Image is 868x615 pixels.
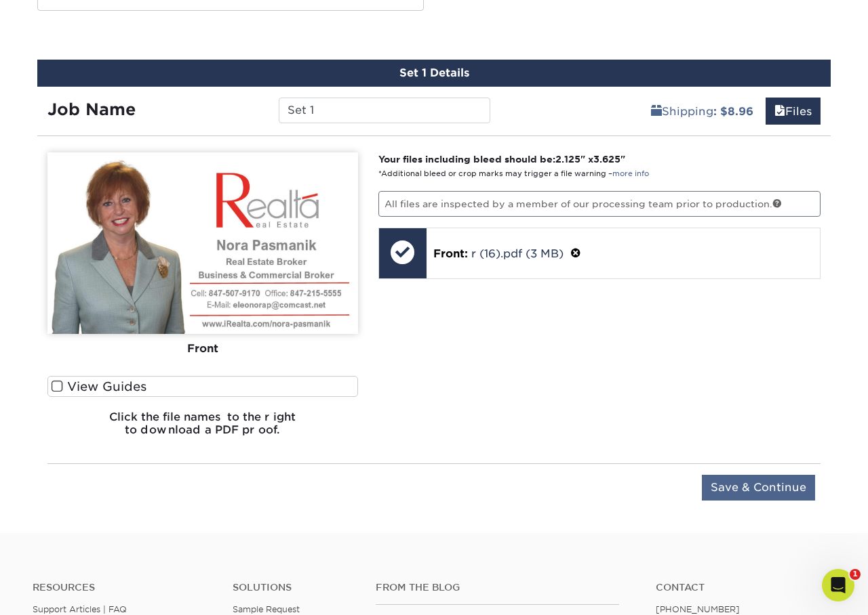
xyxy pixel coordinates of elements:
[47,334,358,364] div: Front
[656,604,740,614] a: [PHONE_NUMBER]
[376,582,619,593] h4: From the Blog
[850,569,861,580] span: 1
[642,98,762,125] a: Shipping: $8.96
[766,98,821,125] a: Files
[612,169,649,178] a: more info
[33,582,212,593] h4: Resources
[378,169,649,178] small: *Additional bleed or crop marks may trigger a file warning –
[713,105,753,118] b: : $8.96
[593,154,620,165] span: 3.625
[233,604,300,614] a: Sample Request
[378,154,625,165] strong: Your files including bleed should be: " x "
[378,191,821,217] p: All files are inspected by a member of our processing team prior to production.
[555,154,580,165] span: 2.125
[47,376,358,397] label: View Guides
[702,475,815,501] input: Save & Continue
[37,60,831,87] div: Set 1 Details
[822,569,854,601] iframe: Intercom live chat
[656,582,835,593] a: Contact
[471,247,564,260] a: r (16).pdf (3 MB)
[279,98,490,123] input: Enter a job name
[433,247,468,260] span: Front:
[233,582,355,593] h4: Solutions
[774,105,785,118] span: files
[651,105,662,118] span: shipping
[47,100,136,119] strong: Job Name
[47,410,358,447] h6: Click the file names to the right to download a PDF proof.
